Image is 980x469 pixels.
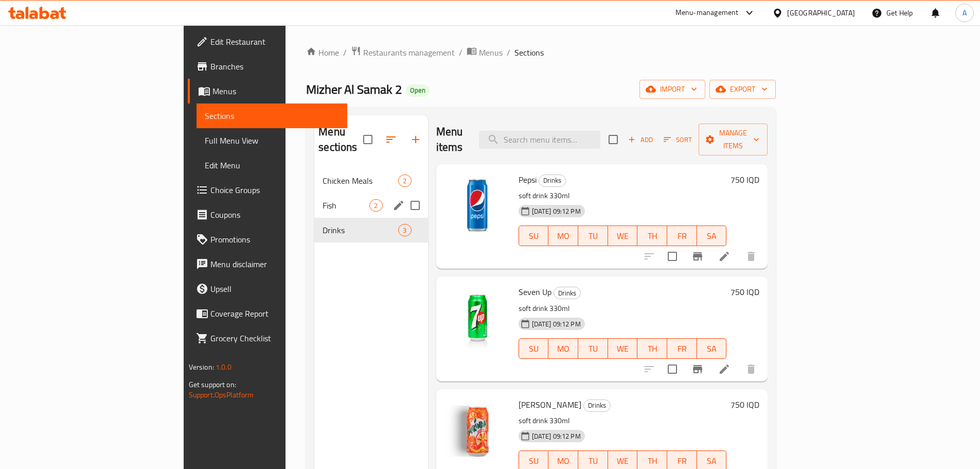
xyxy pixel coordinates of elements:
span: MO [553,341,574,356]
div: Chicken Meals2 [314,168,427,193]
h6: 750 IQD [730,172,759,187]
div: Drinks [554,287,581,299]
input: search [479,131,600,149]
a: Restaurants management [351,46,455,59]
button: TU [578,225,608,246]
button: export [709,80,776,99]
span: [DATE] 09:12 PM [528,319,585,329]
span: A [963,7,967,19]
button: WE [608,338,638,359]
span: Chicken Meals [323,175,398,187]
a: Edit menu item [718,363,730,375]
div: items [398,175,411,187]
span: Full Menu View [205,134,339,147]
button: import [639,80,705,99]
span: MO [553,229,574,244]
span: WE [612,229,634,244]
a: Full Menu View [197,128,347,153]
h6: 750 IQD [730,397,759,412]
a: Choice Groups [188,178,347,202]
span: SU [523,454,545,468]
span: TU [582,341,604,356]
button: FR [667,225,697,246]
span: 2 [399,176,411,186]
a: Menus [188,79,347,103]
span: Grocery Checklist [210,332,339,344]
span: Coverage Report [210,307,339,320]
span: TH [642,454,663,468]
li: / [507,46,510,59]
button: Sort [661,132,694,148]
div: Open [406,84,430,97]
span: [PERSON_NAME] [519,397,581,412]
span: Drinks [323,224,398,236]
span: Upsell [210,283,339,295]
span: Branches [210,60,339,73]
a: Upsell [188,276,347,301]
a: Edit Restaurant [188,29,347,54]
span: Coupons [210,209,339,221]
div: items [398,224,411,236]
span: Sort [664,134,692,146]
span: [DATE] 09:12 PM [528,206,585,216]
span: Edit Menu [205,159,339,171]
h2: Menu items [436,124,467,155]
div: Menu-management [675,7,739,19]
span: Pepsi [519,172,537,187]
button: Add [624,132,657,148]
a: Support.OpsPlatform [189,388,254,402]
img: Pepsi [444,172,510,238]
p: soft drink 330ml [519,414,727,427]
span: Menu disclaimer [210,258,339,270]
span: Sections [205,110,339,122]
span: Edit Restaurant [210,36,339,48]
button: Branch-specific-item [685,357,710,381]
nav: breadcrumb [306,46,776,59]
span: Restaurants management [363,46,455,59]
span: Fish [323,199,369,212]
span: SU [523,229,545,244]
span: Choice Groups [210,184,339,196]
span: [DATE] 09:12 PM [528,431,585,441]
button: TU [578,338,608,359]
span: Promotions [210,233,339,246]
div: items [369,199,382,212]
button: TH [637,225,667,246]
span: TH [642,229,663,244]
button: SU [519,225,549,246]
span: TU [582,454,604,468]
button: FR [667,338,697,359]
a: Menu disclaimer [188,252,347,276]
div: Drinks3 [314,218,427,242]
div: Fish2edit [314,193,427,218]
span: Drinks [539,175,565,186]
a: Coverage Report [188,301,347,326]
span: Mizher Al Samak 2 [306,78,402,101]
button: SU [519,338,549,359]
span: FR [671,341,693,356]
span: SU [523,341,545,356]
p: soft drink 330ml [519,189,727,202]
button: SA [697,225,727,246]
span: Select to update [662,246,683,267]
span: Add item [624,132,657,148]
a: Grocery Checklist [188,326,347,351]
button: WE [608,225,638,246]
a: Promotions [188,227,347,252]
span: Add [627,134,654,146]
p: soft drink 330ml [519,302,727,315]
img: Seven Up [444,285,510,351]
button: Add section [403,127,428,152]
span: SA [701,229,723,244]
h6: 750 IQD [730,285,759,299]
span: Open [406,86,430,95]
button: Manage items [699,124,768,155]
span: SA [701,341,723,356]
span: Sections [514,46,544,59]
img: Mirinda [444,397,510,463]
button: edit [391,198,406,213]
span: SA [701,454,723,468]
span: 1.0.0 [216,360,231,374]
span: Sort items [657,132,699,148]
button: MO [548,338,578,359]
